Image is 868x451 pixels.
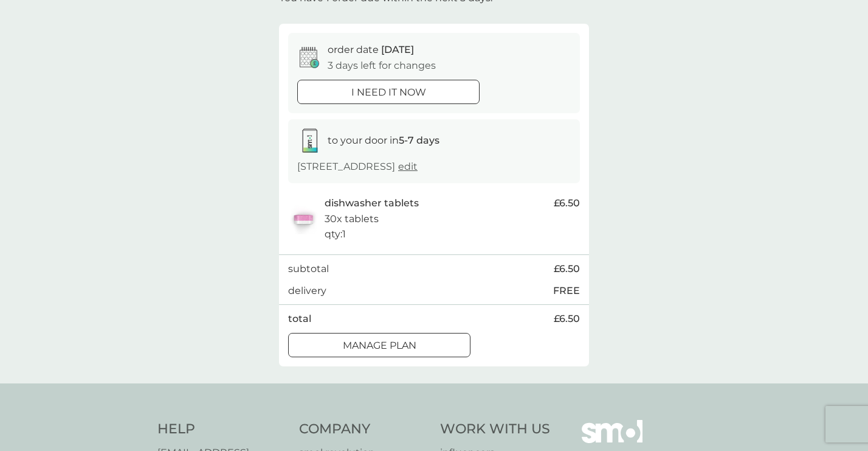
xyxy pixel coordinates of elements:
span: £6.50 [554,311,580,327]
span: [DATE] [381,44,414,55]
p: order date [328,42,414,58]
button: Manage plan [288,333,470,357]
p: qty : 1 [325,226,346,242]
button: i need it now [297,80,480,104]
p: FREE [553,283,580,299]
h4: Help [157,420,287,439]
p: delivery [288,283,326,299]
p: dishwasher tablets [325,195,419,211]
h4: Company [299,420,429,439]
p: subtotal [288,261,329,277]
p: [STREET_ADDRESS] [297,159,418,175]
p: total [288,311,311,327]
p: i need it now [351,85,426,100]
span: £6.50 [554,195,580,211]
p: Manage plan [343,338,416,354]
span: £6.50 [554,261,580,277]
p: 3 days left for changes [328,58,436,74]
h4: Work With Us [440,420,550,439]
strong: 5-7 days [399,135,439,146]
p: 30x tablets [325,211,379,227]
a: edit [398,161,418,172]
span: to your door in [328,135,439,146]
